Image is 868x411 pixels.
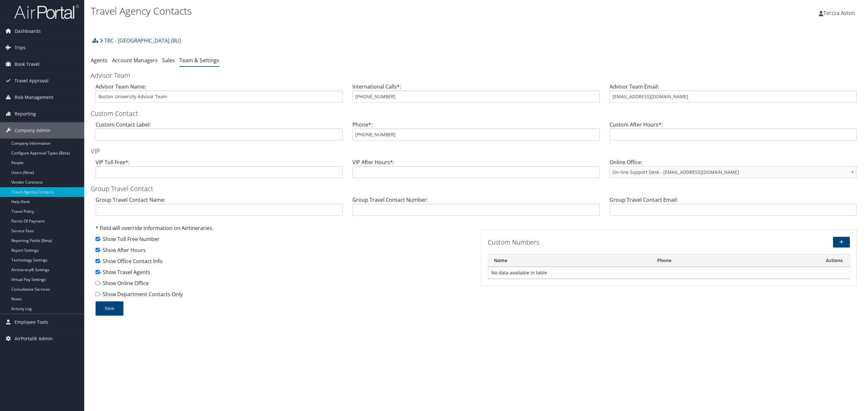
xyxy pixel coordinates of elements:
[91,57,108,64] a: Agents
[91,83,348,108] div: Advisor Team Name:
[823,9,855,17] span: Terzza Aston
[91,71,862,80] h3: Advisor Team
[15,89,53,105] span: Risk Management
[96,279,471,290] div: - Show Online Office
[91,4,605,18] h1: Travel Agency Contacts
[651,254,819,267] th: Phone: activate to sort column ascending
[15,40,26,56] span: Trips
[14,4,79,19] img: airportal-logo.png
[91,184,862,193] h3: Group Travel Contact
[348,196,604,221] div: Group Travel Contact Number:
[605,121,862,146] div: Custom After Hours*:
[162,57,175,64] a: Sales
[348,121,604,146] div: Phone*:
[15,73,49,89] span: Travel Approval
[348,83,604,108] div: International Calls*:
[15,56,40,72] span: Book Travel
[605,158,862,183] div: Online Office:
[15,122,51,139] span: Company Admin
[91,121,348,146] div: Custom Contact Label:
[488,238,727,247] h3: Custom Numbers
[96,257,471,268] div: - Show Office Contact Info
[96,301,123,316] button: Save
[91,196,348,221] div: Group Travel Contact Name:
[96,224,471,235] div: * Field will override information on Airtineraries.
[112,57,158,64] a: Account Managers
[91,109,862,118] h3: Custom Contact
[96,290,471,301] div: - Show Department Contacts Only
[91,147,862,156] h3: VIP
[819,254,850,267] th: Actions: activate to sort column ascending
[15,331,53,347] span: AirPortal® Admin
[96,235,471,246] div: - Show Toll Free Number
[348,158,604,183] div: VIP After Hours*:
[15,23,41,39] span: Dashboards
[96,246,471,257] div: - Show After Hours
[488,267,850,279] td: No data available in table
[96,268,471,279] div: - Show Travel Agents
[819,3,862,23] a: Terzza Aston
[605,83,862,108] div: Advisor Team Email:
[100,34,181,47] a: TBC - [GEOGRAPHIC_DATA] (BU)
[179,57,219,64] a: Team & Settings
[15,106,36,122] span: Reporting
[15,314,48,330] span: Employee Tools
[488,254,651,267] th: Name: activate to sort column descending
[91,158,348,183] div: VIP Toll Free*:
[605,196,862,221] div: Group Travel Contact Email:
